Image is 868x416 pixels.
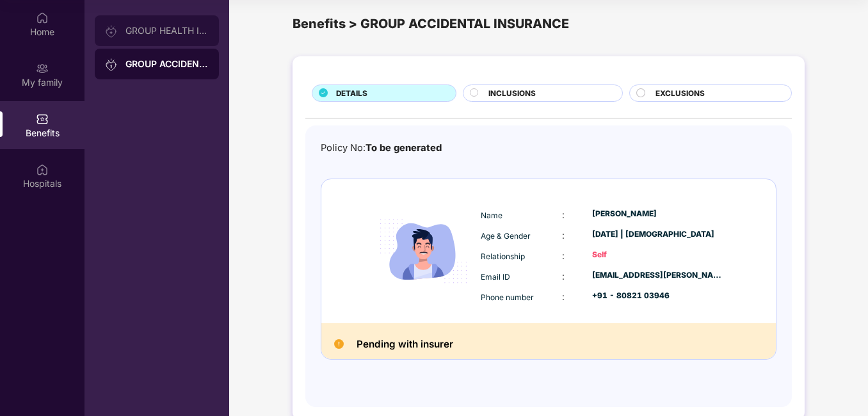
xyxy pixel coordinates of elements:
span: Name [481,211,502,220]
div: GROUP ACCIDENTAL INSURANCE [125,58,209,70]
h2: Pending with insurer [357,336,453,353]
span: Relationship [481,252,525,261]
div: [DATE] | [DEMOGRAPHIC_DATA] [592,228,724,241]
img: svg+xml;base64,PHN2ZyBpZD0iSG9zcGl0YWxzIiB4bWxucz0iaHR0cDovL3d3dy53My5vcmcvMjAwMC9zdmciIHdpZHRoPS... [36,163,49,176]
img: svg+xml;base64,PHN2ZyBpZD0iQmVuZWZpdHMiIHhtbG5zPSJodHRwOi8vd3d3LnczLm9yZy8yMDAwL3N2ZyIgd2lkdGg9Ij... [36,113,49,125]
span: To be generated [366,142,442,154]
div: [EMAIL_ADDRESS][PERSON_NAME][DOMAIN_NAME] [592,269,724,282]
span: Age & Gender [481,231,531,241]
div: [PERSON_NAME] [592,208,724,220]
div: Policy No: [321,141,442,156]
span: : [562,250,565,261]
div: Benefits > GROUP ACCIDENTAL INSURANCE [293,14,805,34]
div: Self [592,249,724,261]
span: : [562,291,565,302]
span: INCLUSIONS [488,88,536,99]
span: : [562,230,565,241]
img: svg+xml;base64,PHN2ZyB3aWR0aD0iMjAiIGhlaWdodD0iMjAiIHZpZXdCb3g9IjAgMCAyMCAyMCIgZmlsbD0ibm9uZSIgeG... [105,25,118,38]
img: Pending [334,339,344,349]
span: : [562,271,565,282]
div: GROUP HEALTH INSURANCE [125,26,209,36]
div: +91 - 80821 03946 [592,290,724,302]
span: EXCLUSIONS [655,88,705,99]
span: : [562,209,565,220]
img: icon [369,197,478,305]
span: DETAILS [336,88,367,99]
img: svg+xml;base64,PHN2ZyB3aWR0aD0iMjAiIGhlaWdodD0iMjAiIHZpZXdCb3g9IjAgMCAyMCAyMCIgZmlsbD0ibm9uZSIgeG... [105,58,118,71]
span: Email ID [481,272,510,282]
img: svg+xml;base64,PHN2ZyBpZD0iSG9tZSIgeG1sbnM9Imh0dHA6Ly93d3cudzMub3JnLzIwMDAvc3ZnIiB3aWR0aD0iMjAiIG... [36,12,49,24]
span: Phone number [481,292,534,302]
img: svg+xml;base64,PHN2ZyB3aWR0aD0iMjAiIGhlaWdodD0iMjAiIHZpZXdCb3g9IjAgMCAyMCAyMCIgZmlsbD0ibm9uZSIgeG... [36,62,49,75]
